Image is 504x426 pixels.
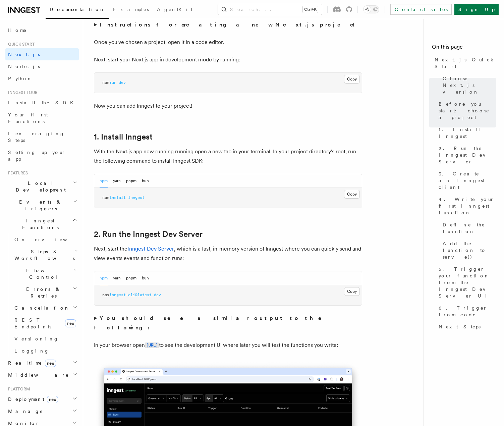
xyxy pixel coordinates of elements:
a: 5. Trigger your function from the Inngest Dev Server UI [436,263,496,302]
button: pnpm [126,271,136,285]
span: Your first Functions [8,112,48,124]
span: Inngest tour [5,90,38,95]
summary: Instructions for creating a new Next.js project [94,20,362,30]
button: Toggle dark mode [363,5,379,13]
span: Documentation [50,7,105,12]
a: 3. Create an Inngest client [436,168,496,193]
span: Steps & Workflows [12,248,75,262]
span: Flow Control [12,267,73,280]
strong: Instructions for creating a new Next.js project [100,21,357,28]
span: npm [102,80,109,85]
a: Leveraging Steps [5,127,79,146]
button: Cancellation [12,302,79,314]
a: Home [5,24,79,36]
span: install [109,195,126,200]
span: Versioning [14,336,59,341]
span: Overview [14,237,83,242]
span: new [47,396,58,403]
span: dev [119,80,126,85]
span: Define the function [443,221,496,235]
button: Flow Control [12,264,79,283]
span: npx [102,292,109,297]
button: yarn [113,271,121,285]
span: 2. Run the Inngest Dev Server [439,145,496,165]
span: Local Development [5,180,73,193]
a: Versioning [12,333,79,345]
a: Documentation [46,2,109,19]
button: Events & Triggers [5,196,79,215]
span: Next.js [8,52,40,57]
a: REST Endpointsnew [12,314,79,333]
a: Install the SDK [5,97,79,109]
span: 1. Install Inngest [439,126,496,140]
span: Setting up your app [8,150,66,162]
button: npm [100,271,108,285]
a: Overview [12,233,79,246]
p: Next, start your Next.js app in development mode by running: [94,55,362,64]
span: run [109,80,116,85]
span: Quick start [5,42,35,47]
button: Manage [5,405,79,417]
button: Local Development [5,177,79,196]
code: [URL] [145,342,159,348]
a: Before you start: choose a project [436,98,496,123]
span: Realtime [5,360,56,366]
span: Home [8,27,27,34]
button: bun [142,271,149,285]
button: Copy [344,287,360,296]
span: AgentKit [157,7,192,12]
a: Python [5,72,79,85]
a: 6. Trigger from code [436,302,496,321]
span: Logging [14,348,49,354]
a: AgentKit [153,2,197,18]
a: Examples [109,2,153,18]
span: Node.js [8,64,40,69]
button: Middleware [5,369,79,381]
span: 3. Create an Inngest client [439,170,496,191]
a: Your first Functions [5,109,79,127]
a: Add the function to serve() [440,237,496,263]
p: With the Next.js app now running running open a new tab in your terminal. In your project directo... [94,147,362,166]
span: 5. Trigger your function from the Inngest Dev Server UI [439,266,496,299]
h4: On this page [432,43,496,54]
span: inngest [128,195,145,200]
button: yarn [113,174,121,188]
a: Sign Up [454,4,499,15]
span: npm [102,195,109,200]
kbd: Ctrl+K [303,6,318,13]
span: Python [8,76,33,81]
span: Middleware [5,372,69,378]
span: dev [154,292,161,297]
span: Before you start: choose a project [439,101,496,121]
span: Events & Triggers [5,199,73,212]
span: Leveraging Steps [8,131,65,143]
span: Errors & Retries [12,286,73,299]
span: Next.js Quick Start [435,56,496,70]
span: REST Endpoints [14,317,51,329]
p: Now you can add Inngest to your project! [94,101,362,111]
a: 1. Install Inngest [94,132,153,142]
span: Next Steps [439,323,481,330]
span: Examples [113,7,149,12]
button: pnpm [126,174,136,188]
button: Deploymentnew [5,393,79,405]
span: Manage [5,408,43,415]
button: Steps & Workflows [12,246,79,264]
span: inngest-cli@latest [109,292,152,297]
span: 6. Trigger from code [439,305,496,318]
a: Next Steps [436,321,496,333]
span: Features [5,170,28,176]
a: [URL] [145,342,159,348]
a: Setting up your app [5,146,79,165]
p: Once you've chosen a project, open it in a code editor. [94,38,362,47]
a: Next.js [5,48,79,60]
button: Copy [344,190,360,199]
button: Copy [344,75,360,84]
span: new [65,319,76,327]
strong: You should see a similar output to the following: [94,315,331,331]
p: In your browser open to see the development UI where later you will test the functions you write: [94,340,362,350]
button: Realtimenew [5,357,79,369]
button: Search...Ctrl+K [218,4,322,15]
span: 4. Write your first Inngest function [439,196,496,216]
button: Inngest Functions [5,215,79,233]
